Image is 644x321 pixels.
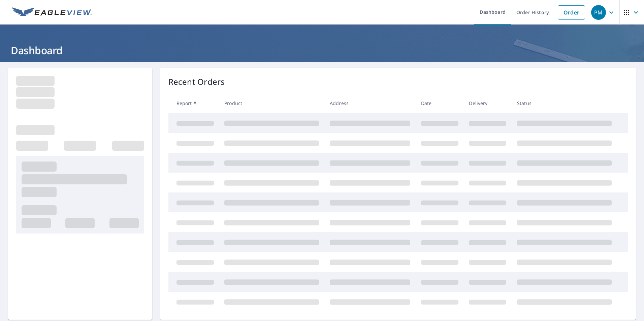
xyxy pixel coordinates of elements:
th: Address [324,93,416,113]
h1: Dashboard [8,43,636,57]
div: PM [591,5,606,20]
p: Recent Orders [168,76,225,88]
th: Product [219,93,324,113]
a: Order [558,5,585,20]
th: Delivery [463,93,512,113]
img: EV Logo [12,7,92,17]
th: Status [512,93,617,113]
th: Date [416,93,464,113]
th: Report # [168,93,219,113]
